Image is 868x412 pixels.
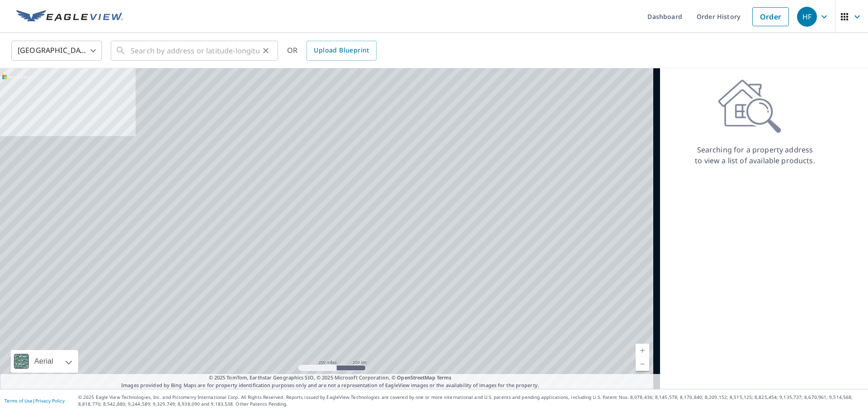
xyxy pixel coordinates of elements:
div: OR [287,41,377,61]
input: Search by address or latitude-longitude [131,38,259,63]
div: HF [797,7,817,27]
img: EV Logo [16,10,123,24]
p: © 2025 Eagle View Technologies, Inc. and Pictometry International Corp. All Rights Reserved. Repo... [78,394,863,407]
div: Aerial [32,350,56,373]
a: Upload Blueprint [307,41,376,61]
div: [GEOGRAPHIC_DATA] [11,38,102,63]
a: Terms [437,374,452,381]
p: | [5,398,65,403]
a: OpenStreetMap [397,374,435,381]
span: © 2025 TomTom, Earthstar Geographics SIO, © 2025 Microsoft Corporation, © [209,374,452,382]
a: Terms of Use [5,398,33,404]
a: Current Level 5, Zoom Out [636,357,649,371]
div: Aerial [11,350,78,373]
p: Searching for a property address to view a list of available products. [694,144,816,166]
button: Clear [259,44,272,57]
a: Privacy Policy [35,398,65,404]
a: Current Level 5, Zoom In [636,344,649,357]
a: Order [752,7,789,26]
span: Upload Blueprint [314,45,369,56]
